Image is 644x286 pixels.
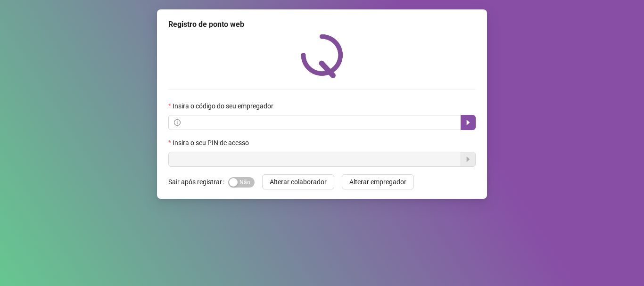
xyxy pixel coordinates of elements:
label: Sair após registrar [168,174,228,189]
label: Insira o seu PIN de acesso [168,138,255,148]
span: info-circle [174,119,181,126]
div: Registro de ponto web [168,19,476,30]
button: Alterar colaborador [262,174,334,189]
span: Alterar empregador [349,177,406,187]
span: Alterar colaborador [270,177,327,187]
span: caret-right [464,119,472,126]
img: QRPoint [301,34,343,78]
button: Alterar empregador [342,174,414,189]
label: Insira o código do seu empregador [168,101,280,111]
